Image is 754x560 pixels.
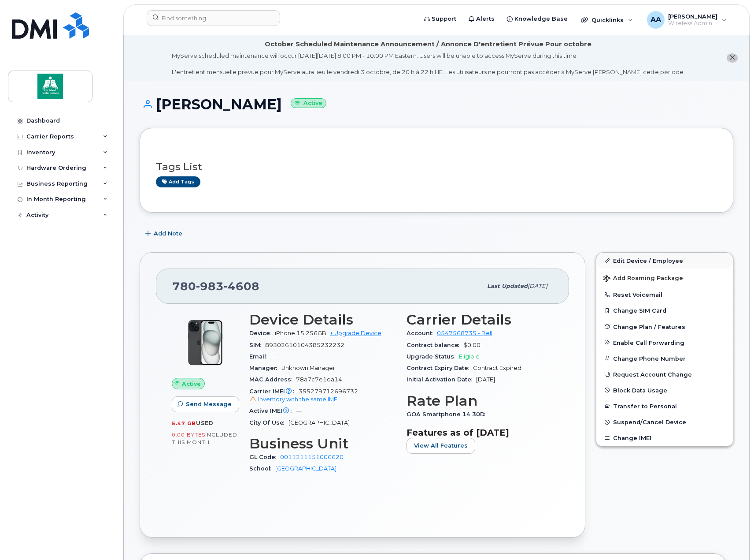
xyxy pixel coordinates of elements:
span: Unknown Manager [281,365,335,371]
span: MAC Address [249,376,296,383]
span: Last updated [487,283,528,289]
span: Contract balance [407,342,463,348]
span: 780 [172,280,259,293]
small: Active [291,98,326,108]
span: School [249,465,275,472]
button: Add Note [140,226,190,242]
span: 5.47 GB [172,420,196,426]
span: 983 [196,280,224,293]
span: Inventory with the same IMEI [258,396,339,403]
button: Change SIM Card [596,302,733,318]
span: [GEOGRAPHIC_DATA] [288,419,350,426]
span: Suspend/Cancel Device [613,419,686,426]
span: Email [249,353,271,360]
a: 0011211151006620 [280,454,344,460]
button: close notification [727,53,738,63]
h3: Rate Plan [407,393,553,409]
span: Enable Call Forwarding [613,339,684,346]
span: Add Note [154,229,182,238]
span: [DATE] [476,376,495,383]
button: Suspend/Cancel Device [596,414,733,430]
span: Device [249,330,275,336]
span: City Of Use [249,419,288,426]
span: Change Plan / Features [613,323,685,330]
h3: Device Details [249,312,396,328]
span: iPhone 15 256GB [275,330,326,336]
h1: [PERSON_NAME] [140,97,733,112]
button: Send Message [172,396,239,412]
h3: Features as of [DATE] [407,427,553,438]
img: iPhone_15_Black.png [179,316,232,369]
h3: Tags List [156,161,717,172]
span: GOA Smartphone 14 30D [407,411,489,418]
span: used [196,420,214,426]
span: Contract Expiry Date [407,365,473,371]
span: — [296,407,302,414]
span: Send Message [186,400,232,408]
span: Active [182,380,201,388]
button: Change IMEI [596,430,733,446]
span: GL Code [249,454,280,460]
h3: Carrier Details [407,312,553,328]
button: Request Account Change [596,366,733,382]
span: $0.00 [463,342,480,348]
a: [GEOGRAPHIC_DATA] [275,465,336,472]
span: 0.00 Bytes [172,432,205,438]
div: October Scheduled Maintenance Announcement / Annonce D'entretient Prévue Pour octobre [265,40,591,49]
button: Transfer to Personal [596,398,733,414]
a: Edit Device / Employee [596,253,733,269]
span: Contract Expired [473,365,521,371]
a: Add tags [156,176,200,187]
a: + Upgrade Device [330,330,381,336]
span: Add Roaming Package [603,275,683,283]
a: Inventory with the same IMEI [249,396,339,403]
span: Carrier IMEI [249,388,299,395]
span: Manager [249,365,281,371]
button: Enable Call Forwarding [596,335,733,351]
span: Active IMEI [249,407,296,414]
a: 0547568735 - Bell [437,330,492,336]
h3: Business Unit [249,436,396,452]
button: Change Plan / Features [596,319,733,335]
span: SIM [249,342,265,348]
span: View All Features [414,441,468,450]
span: 355279712696732 [249,388,396,404]
button: Block Data Usage [596,382,733,398]
span: Account [407,330,437,336]
span: Eligible [459,353,480,360]
span: [DATE] [528,283,547,289]
div: MyServe scheduled maintenance will occur [DATE][DATE] 8:00 PM - 10:00 PM Eastern. Users will be u... [172,52,685,76]
span: — [271,353,277,360]
span: Upgrade Status [407,353,459,360]
span: Initial Activation Date [407,376,476,383]
span: 89302610104385232232 [265,342,344,348]
button: Change Phone Number [596,351,733,366]
button: Add Roaming Package [596,269,733,287]
button: View All Features [407,438,475,454]
span: 4608 [224,280,259,293]
button: Reset Voicemail [596,287,733,302]
span: 78a7c7e1da14 [296,376,342,383]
